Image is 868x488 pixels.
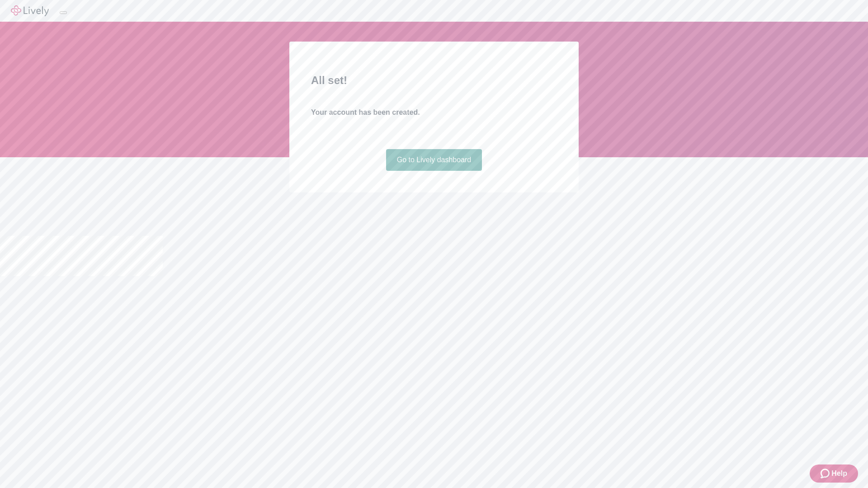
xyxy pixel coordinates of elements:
[386,149,482,171] a: Go to Lively dashboard
[311,72,557,89] h2: All set!
[810,465,858,483] button: Zendesk support iconHelp
[831,468,847,479] span: Help
[60,11,67,14] button: Log out
[821,468,831,479] svg: Zendesk support icon
[11,5,49,16] img: Lively
[311,107,557,118] h4: Your account has been created.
